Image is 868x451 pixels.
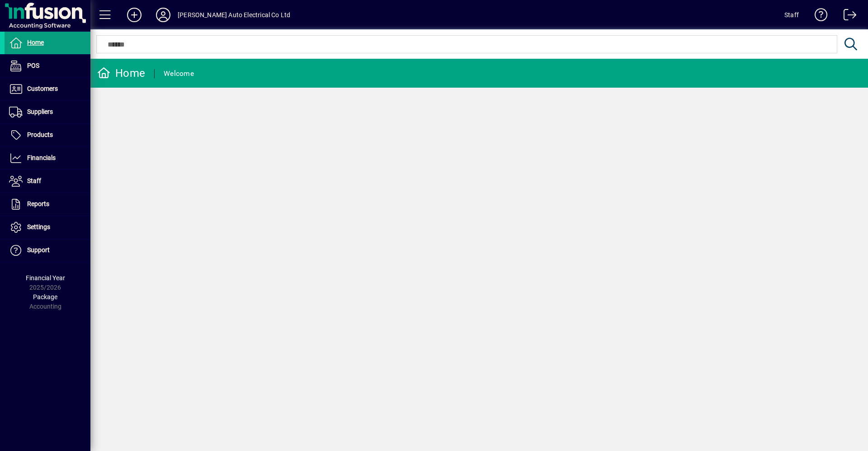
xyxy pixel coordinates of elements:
[5,216,90,239] a: Settings
[5,147,90,169] a: Financials
[27,85,58,92] span: Customers
[27,62,39,69] span: POS
[120,7,149,23] button: Add
[26,274,65,282] span: Financial Year
[27,154,56,161] span: Financials
[27,223,50,230] span: Settings
[27,39,44,46] span: Home
[97,66,145,80] div: Home
[5,124,90,146] a: Products
[5,193,90,216] a: Reports
[27,131,53,138] span: Products
[178,8,290,22] div: [PERSON_NAME] Auto Electrical Co Ltd
[5,78,90,100] a: Customers
[33,293,57,301] span: Package
[164,66,194,81] div: Welcome
[5,55,90,77] a: POS
[5,101,90,123] a: Suppliers
[784,8,799,22] div: Staff
[837,2,857,31] a: Logout
[808,2,828,31] a: Knowledge Base
[27,200,49,207] span: Reports
[149,7,178,23] button: Profile
[27,108,53,115] span: Suppliers
[27,177,41,184] span: Staff
[5,170,90,193] a: Staff
[27,246,50,254] span: Support
[5,239,90,262] a: Support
